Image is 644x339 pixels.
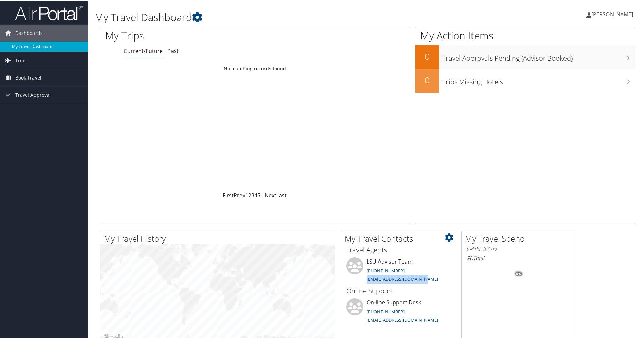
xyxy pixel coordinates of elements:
[104,232,335,244] h2: My Travel History
[15,86,51,103] span: Travel Approval
[343,298,454,325] li: On-line Support Desk
[415,68,635,92] a: 0Trips Missing Hotels
[251,191,254,198] a: 3
[415,50,439,62] h2: 0
[276,191,287,198] a: Last
[257,191,260,198] a: 5
[124,47,163,54] a: Current/Future
[264,191,276,198] a: Next
[516,271,522,275] tspan: 0%
[367,308,405,314] a: [PHONE_NUMBER]
[346,286,451,295] h3: Online Support
[367,316,438,322] a: [EMAIL_ADDRESS][DOMAIN_NAME]
[415,74,439,85] h2: 0
[15,4,83,20] img: airportal-logo.png
[586,3,640,24] a: [PERSON_NAME]
[248,191,251,198] a: 2
[467,254,473,261] span: $0
[367,275,438,281] a: [EMAIL_ADDRESS][DOMAIN_NAME]
[254,191,257,198] a: 4
[345,232,456,244] h2: My Travel Contacts
[442,73,635,86] h3: Trips Missing Hotels
[467,245,571,251] h6: [DATE] - [DATE]
[260,191,264,198] span: …
[167,47,179,54] a: Past
[591,10,633,17] span: [PERSON_NAME]
[234,191,245,198] a: Prev
[95,9,458,24] h1: My Travel Dashboard
[442,49,635,62] h3: Travel Approvals Pending (Advisor Booked)
[245,191,248,198] a: 1
[15,24,43,41] span: Dashboards
[100,62,410,74] td: No matching records found
[223,191,234,198] a: First
[415,45,635,68] a: 0Travel Approvals Pending (Advisor Booked)
[105,28,276,42] h1: My Trips
[15,51,27,68] span: Trips
[15,69,41,86] span: Book Travel
[467,254,571,261] h6: Total
[346,245,451,254] h3: Travel Agents
[415,28,635,42] h1: My Action Items
[465,232,576,244] h2: My Travel Spend
[367,267,405,273] a: [PHONE_NUMBER]
[343,257,454,285] li: LSU Advisor Team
